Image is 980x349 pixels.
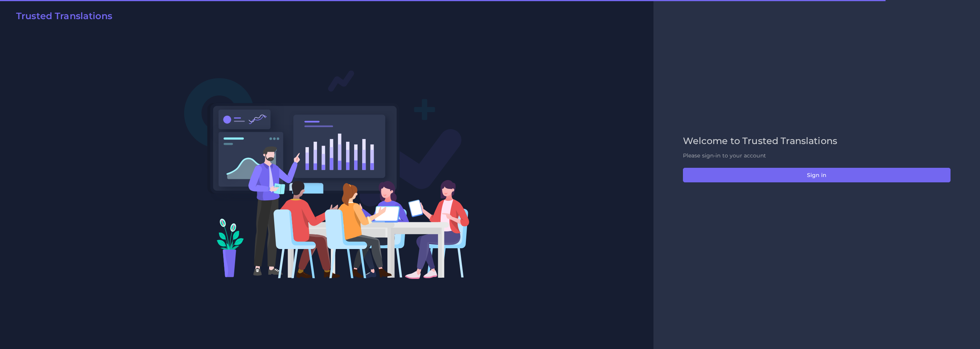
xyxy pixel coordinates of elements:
h2: Trusted Translations [16,11,112,22]
button: Sign in [683,168,951,182]
img: Login V2 [184,70,470,279]
a: Trusted Translations [11,11,112,25]
h2: Welcome to Trusted Translations [683,136,951,147]
p: Please sign-in to your account [683,152,951,160]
